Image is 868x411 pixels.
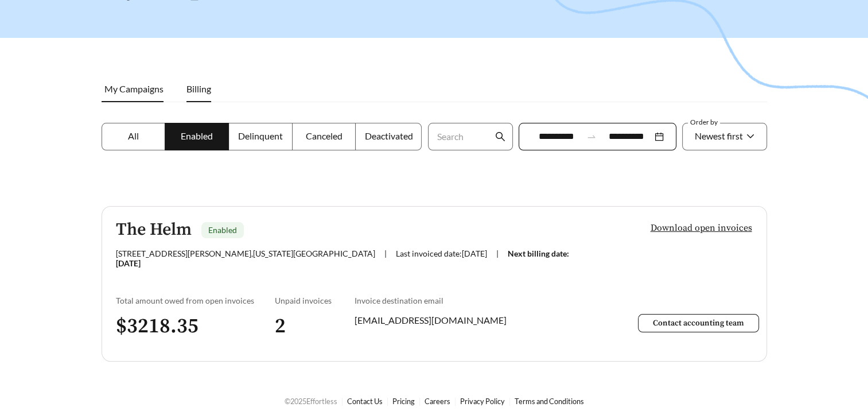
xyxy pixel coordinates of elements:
[104,83,164,94] span: My Campaigns
[102,206,767,362] a: The HelmEnabled[STREET_ADDRESS][PERSON_NAME],[US_STATE][GEOGRAPHIC_DATA]|Last invoiced date:[DATE...
[641,218,753,242] button: Download open invoices
[586,131,597,142] span: swap-right
[425,397,450,406] a: Careers
[364,130,412,141] span: Deactivated
[238,130,283,141] span: Delinquent
[186,83,211,94] span: Billing
[355,296,593,305] div: Invoice destination email
[651,221,752,235] span: Download open invoices
[275,313,355,339] h3: 2
[306,130,342,141] span: Canceled
[695,130,743,141] span: Newest first
[181,130,213,141] span: Enabled
[275,296,355,305] div: Unpaid invoices
[208,225,237,235] span: Enabled
[347,397,383,406] a: Contact Us
[384,249,387,258] span: |
[460,397,505,406] a: Privacy Policy
[116,296,275,305] div: Total amount owed from open invoices
[116,220,192,239] h5: The Helm
[116,249,569,268] span: Next billing date: [DATE]
[355,313,593,327] div: [EMAIL_ADDRESS][DOMAIN_NAME]
[496,249,499,258] span: |
[638,314,759,332] button: Contact accounting team
[285,397,337,406] span: © 2025 Effortless
[116,249,375,258] span: [STREET_ADDRESS][PERSON_NAME] , [US_STATE][GEOGRAPHIC_DATA]
[128,130,139,141] span: All
[653,318,744,328] span: Contact accounting team
[392,397,415,406] a: Pricing
[116,313,275,339] h3: $ 3218.35
[586,131,597,142] span: to
[396,249,487,258] span: Last invoiced date: [DATE]
[515,397,584,406] a: Terms and Conditions
[495,131,505,142] span: search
